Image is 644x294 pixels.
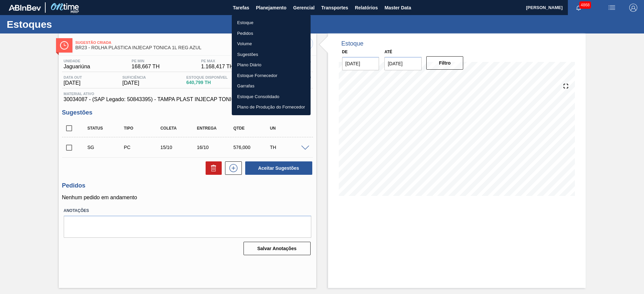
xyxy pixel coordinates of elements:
a: Pedidos [232,28,311,39]
a: Estoque [232,17,311,28]
a: Garrafas [232,81,311,91]
a: Plano de Produção do Fornecedor [232,102,311,113]
a: Sugestões [232,49,311,60]
a: Volume [232,39,311,49]
a: Estoque Fornecedor [232,70,311,81]
a: Estoque Consolidado [232,91,311,102]
a: Plano Diário [232,60,311,70]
